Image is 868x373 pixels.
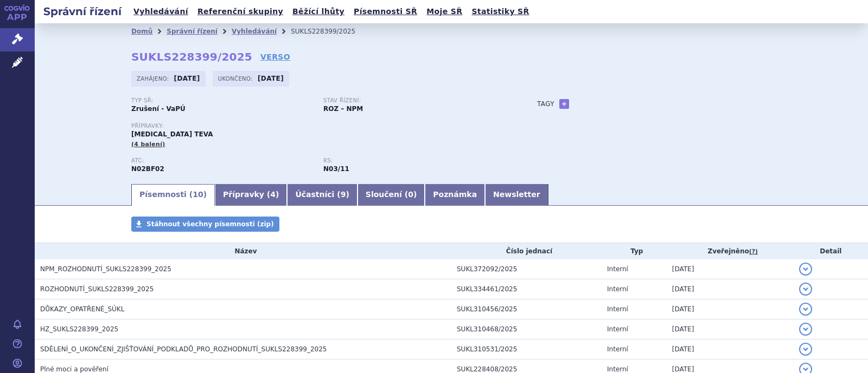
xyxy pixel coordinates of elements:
span: Interní [607,365,628,373]
a: Písemnosti (10) [131,184,215,206]
button: detail [799,283,812,296]
td: SUKL372092/2025 [451,259,602,279]
a: Přípravky (4) [215,184,287,206]
span: Interní [607,325,628,333]
span: (4 balení) [131,141,165,148]
span: SDĚLENÍ_O_UKONČENÍ_ZJIŠŤOVÁNÍ_PODKLADŮ_PRO_ROZHODNUTÍ_SUKLS228399_2025 [40,345,327,353]
td: SUKL310468/2025 [451,319,602,339]
a: Správní řízení [167,28,218,35]
th: Detail [794,243,868,259]
a: Běžící lhůty [289,4,348,19]
p: Stav řízení: [323,97,505,104]
a: Sloučení (0) [358,184,425,206]
a: Statistiky SŘ [468,4,532,19]
strong: ROZ – NPM [323,105,363,113]
a: Domů [131,28,152,35]
span: Interní [607,285,628,293]
td: SUKL334461/2025 [451,279,602,299]
td: SUKL310456/2025 [451,299,602,319]
a: Vyhledávání [232,28,277,35]
a: Stáhnout všechny písemnosti (zip) [131,217,279,232]
span: Ukončeno: [218,74,255,83]
a: Písemnosti SŘ [350,4,420,19]
a: + [559,99,569,109]
a: Poznámka [425,184,485,206]
span: HZ_SUKLS228399_2025 [40,325,118,333]
span: 10 [193,190,203,199]
a: Vyhledávání [130,4,192,19]
th: Číslo jednací [451,243,602,259]
span: Interní [607,305,628,313]
span: 0 [408,190,413,199]
th: Typ [602,243,667,259]
td: [DATE] [667,259,794,279]
strong: [DATE] [258,75,284,82]
p: Typ SŘ: [131,97,312,104]
span: Plné moci a pověření [40,365,108,373]
abbr: (?) [749,248,758,256]
td: SUKL310531/2025 [451,339,602,359]
strong: pregabalin [323,165,349,173]
span: [MEDICAL_DATA] TEVA [131,130,213,138]
span: NPM_ROZHODNUTÍ_SUKLS228399_2025 [40,265,171,273]
button: detail [799,263,812,276]
p: ATC: [131,158,312,164]
th: Zveřejněno [667,243,794,259]
li: SUKLS228399/2025 [291,23,369,40]
th: Název [35,243,451,259]
strong: Zrušení - VaPÚ [131,105,186,113]
span: ROZHODNUTÍ_SUKLS228399_2025 [40,285,154,293]
span: 9 [341,190,346,199]
button: detail [799,343,812,356]
strong: SUKLS228399/2025 [131,50,252,63]
span: Interní [607,265,628,273]
a: Referenční skupiny [194,4,286,19]
td: [DATE] [667,299,794,319]
span: Stáhnout všechny písemnosti (zip) [146,220,274,228]
td: [DATE] [667,279,794,299]
h2: Správní řízení [35,4,130,19]
span: DŮKAZY_OPATŘENÉ_SÚKL [40,305,124,313]
a: VERSO [260,51,290,62]
button: detail [799,323,812,336]
strong: PREGABALIN [131,165,164,173]
button: detail [799,303,812,316]
p: Přípravky: [131,123,515,129]
a: Moje SŘ [423,4,465,19]
a: Newsletter [485,184,548,206]
p: RS: [323,158,505,164]
strong: [DATE] [174,75,200,82]
span: 4 [270,190,276,199]
h3: Tagy [537,97,554,110]
td: [DATE] [667,339,794,359]
span: Interní [607,345,628,353]
a: Účastníci (9) [287,184,357,206]
span: Zahájeno: [137,74,171,83]
td: [DATE] [667,319,794,339]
